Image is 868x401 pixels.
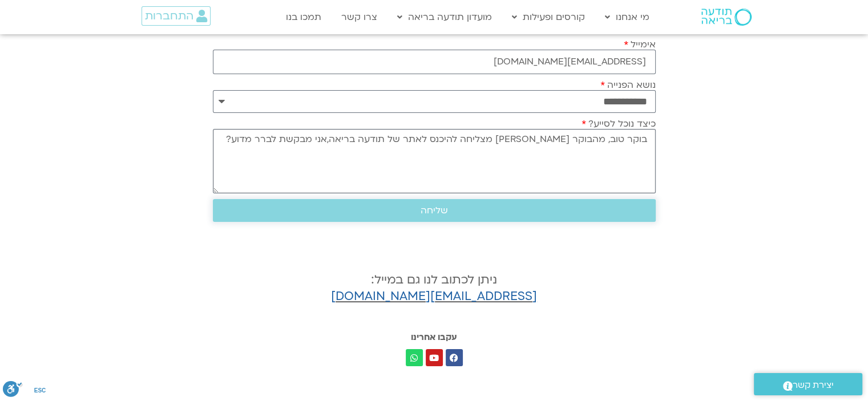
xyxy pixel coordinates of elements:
[793,378,834,393] span: יצירת קשר
[506,6,591,28] a: קורסים ופעילות
[331,288,537,305] a: [EMAIL_ADDRESS][DOMAIN_NAME]
[213,50,656,74] input: אימייל
[391,6,498,28] a: מועדון תודעה בריאה
[145,10,193,22] span: התחברות
[213,199,656,222] button: שליחה
[280,6,327,28] a: תמכו בנו
[624,39,656,50] label: אימייל
[754,373,862,395] a: יצירת קשר
[142,6,211,26] a: התחברות
[421,205,448,216] span: שליחה
[599,6,655,28] a: מי אנחנו
[219,331,650,343] h3: עקבו אחרינו
[582,119,656,129] label: כיצד נוכל לסייע?
[701,9,752,26] img: תודעה בריאה
[600,80,656,90] label: נושא הפנייה
[213,272,656,305] h4: ניתן לכתוב לנו גם במייל:
[336,6,383,28] a: צרו קשר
